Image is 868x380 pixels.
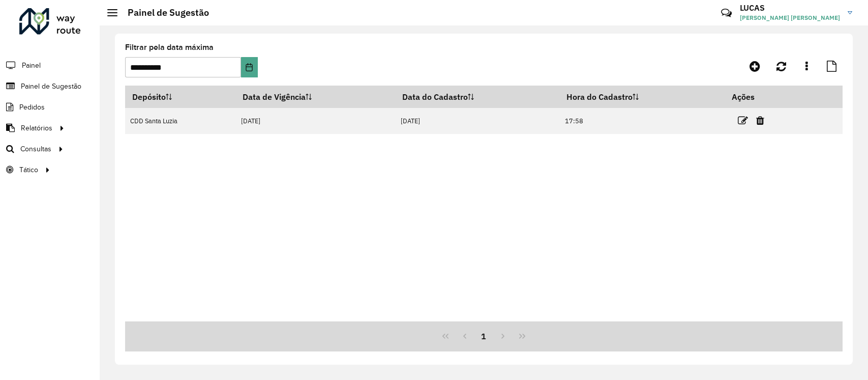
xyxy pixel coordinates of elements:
[22,60,41,71] span: Painel
[20,144,51,154] span: Consultas
[395,108,559,134] td: [DATE]
[125,41,214,53] label: Filtrar pela data máxima
[395,86,559,108] th: Data do Cadastro
[236,86,395,108] th: Data de Vigência
[117,7,209,18] h2: Painel de Sugestão
[756,114,764,127] a: Excluir
[725,86,786,107] th: Ações
[19,165,38,175] span: Tático
[241,57,258,77] button: Choose Date
[21,123,52,133] span: Relatórios
[125,108,236,134] td: CDD Santa Luzia
[474,327,494,346] button: 1
[740,3,840,13] h3: LUCAS
[559,108,725,134] td: 17:58
[740,13,840,22] span: [PERSON_NAME] [PERSON_NAME]
[19,102,45,113] span: Pedidos
[715,2,737,24] a: Contato Rápido
[125,86,236,108] th: Depósito
[236,108,395,134] td: [DATE]
[21,81,81,92] span: Painel de Sugestão
[738,114,748,127] a: Editar
[559,86,725,108] th: Hora do Cadastro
